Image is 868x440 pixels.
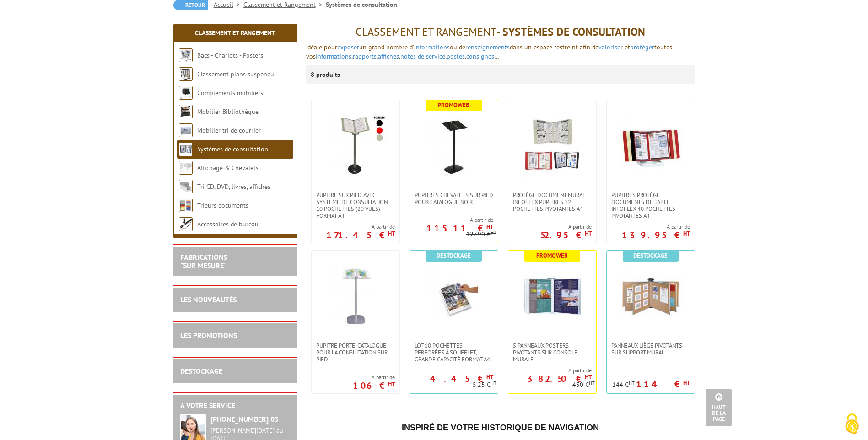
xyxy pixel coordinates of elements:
a: Mobilier tri de courrier [197,126,261,134]
span: 5 panneaux posters pivotants sur console murale [513,342,592,363]
a: affiches [378,52,399,60]
a: PUPITRES CHEVALETS SUR PIED POUR CATALOGUE NOIR [410,192,498,205]
p: 382.50 € [527,376,592,381]
a: consignes [466,52,494,60]
a: Tri CD, DVD, livres, affiches [197,182,270,191]
span: Lot 10 Pochettes perforées à soufflet, grande capacité format A4 [415,342,493,363]
a: FABRICATIONS"Sur Mesure" [180,252,227,270]
b: Promoweb [438,101,469,109]
sup: HT [585,373,592,381]
span: Pupitres protège documents de table Infoflex 40 pochettes pivotantes A4 [611,192,690,219]
sup: HT [491,229,496,236]
span: Panneaux liège pivotants sur support mural [611,342,690,356]
a: Classement plans suspendu [197,70,274,78]
img: Mobilier tri de courrier [179,123,193,137]
p: 114 € [636,381,690,387]
span: A partir de [622,223,690,231]
img: Panneaux liège pivotants sur support mural [619,264,683,328]
p: 171.45 € [326,232,395,238]
h2: A votre service [180,402,290,410]
a: protéger [630,43,654,51]
p: 144 € [612,381,635,388]
a: valorise [598,43,620,51]
b: Destockage [633,252,668,259]
a: Haut de la page [706,389,732,426]
img: Protège document mural Infoflex pupitres 12 pochettes pivotantes A4 [521,114,584,178]
a: exposer [337,43,359,51]
sup: HT [589,380,595,386]
a: Pupitre sur pied avec système de consultation 10 pochettes (20 vues) format A4 [312,192,399,219]
img: Classement plans suspendu [179,67,193,81]
a: Bacs - Chariots - Posters [197,51,263,59]
b: Promoweb [536,252,568,259]
img: Tri CD, DVD, livres, affiches [179,180,193,193]
p: 5.25 € [473,381,496,388]
span: Inspiré de votre historique de navigation [402,423,599,432]
a: renseignements [465,43,510,51]
img: Affichage & Chevalets [179,161,193,175]
img: Pupitres protège documents de table Infoflex 40 pochettes pivotantes A4 [619,114,683,178]
span: A partir de [326,223,395,231]
span: un grand nombre d’ ou de dans un espace restreint afin de r et toutes vos , , , , , … [306,43,672,60]
span: A partir de [410,216,493,224]
strong: [PHONE_NUMBER] 03 [210,414,279,424]
img: PUPITRES CHEVALETS SUR PIED POUR CATALOGUE NOIR [422,114,486,178]
a: Accessoires de bureau [197,220,259,228]
sup: HT [491,380,496,386]
a: Lot 10 Pochettes perforées à soufflet, grande capacité format A4 [410,342,498,363]
a: Panneaux liège pivotants sur support mural [607,342,695,356]
a: postes [447,52,465,60]
p: 52.95 € [540,232,592,238]
sup: HT [585,230,592,237]
a: Protège document mural Infoflex pupitres 12 pochettes pivotantes A4 [508,192,596,212]
sup: HT [388,230,395,237]
img: Pupitre sur pied avec système de consultation 10 pochettes (20 vues) format A4 [323,114,388,178]
img: Compléments mobiliers [179,86,193,100]
img: Lot 10 Pochettes perforées à soufflet, grande capacité format A4 [422,264,486,328]
img: Accessoires de bureau [179,217,193,231]
a: notes de service [400,52,445,60]
p: 450 € [572,381,595,388]
span: PUPITRES CHEVALETS SUR PIED POUR CATALOGUE NOIR [415,192,493,205]
a: Pupitre porte-catalogue pour la consultation sur pied [312,342,399,363]
p: 115.11 € [426,225,493,231]
a: Accueil [214,0,243,9]
a: Classement et Rangement [195,29,275,37]
span: A partir de [508,367,592,374]
img: Cookies (fenêtre modale) [841,413,863,435]
a: informations [414,43,450,51]
b: Destockage [437,252,471,259]
a: Affichage & Chevalets [197,164,259,172]
a: 5 panneaux posters pivotants sur console murale [508,342,596,363]
button: Cookies (fenêtre modale) [836,409,868,440]
span: Classement et Rangement [356,25,496,39]
a: Trieurs documents [197,201,248,209]
span: A partir de [540,223,592,231]
sup: HT [629,380,635,386]
p: 4.45 € [430,376,493,381]
span: Idéale pour [306,43,337,51]
span: Pupitre porte-catalogue pour la consultation sur pied [316,342,395,363]
sup: HT [388,380,395,388]
sup: HT [486,373,493,381]
span: A partir de [353,374,395,381]
p: 139.95 € [622,232,690,238]
p: 106 € [353,383,395,388]
a: Systèmes de consultation [197,145,268,153]
a: informations [316,52,351,60]
a: LES PROMOTIONS [180,331,237,340]
img: Mobilier Bibliothèque [179,105,193,118]
a: Pupitres protège documents de table Infoflex 40 pochettes pivotantes A4 [607,192,695,219]
img: Bacs - Chariots - Posters [179,48,193,62]
sup: HT [683,230,690,237]
h1: - Systèmes de consultation [306,26,695,38]
span: Pupitre sur pied avec système de consultation 10 pochettes (20 vues) format A4 [316,192,395,219]
a: DESTOCKAGE [180,366,222,376]
img: 5 panneaux posters pivotants sur console murale [520,264,584,328]
img: Pupitre porte-catalogue pour la consultation sur pied [323,264,388,328]
a: Mobilier Bibliothèque [197,107,259,116]
p: 127.90 € [466,231,496,238]
a: LES NOUVEAUTÉS [180,295,237,304]
a: Compléments mobiliers [197,89,263,97]
a: rapports [353,52,377,60]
